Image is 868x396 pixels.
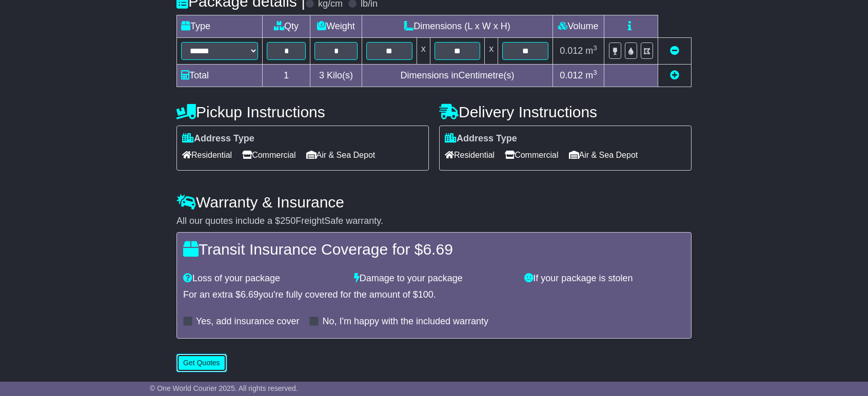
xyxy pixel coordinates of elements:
[263,15,310,38] td: Qty
[585,46,597,56] span: m
[670,70,679,80] a: Add new item
[569,147,638,163] span: Air & Sea Depot
[242,147,295,163] span: Commercial
[176,194,692,211] h4: Warranty & Insurance
[349,273,520,284] div: Damage to your package
[585,70,597,80] span: m
[553,15,604,38] td: Volume
[593,44,597,52] sup: 3
[519,273,690,284] div: If your package is stolen
[319,70,324,80] span: 3
[423,241,452,258] span: 6.69
[182,147,232,163] span: Residential
[280,216,295,226] span: 250
[593,69,597,76] sup: 3
[322,316,488,327] label: No, I'm happy with the included warranty
[417,38,430,65] td: x
[306,147,376,163] span: Air & Sea Depot
[560,70,583,80] span: 0.012
[263,65,310,87] td: 1
[310,15,362,38] td: Weight
[439,103,692,120] h4: Delivery Instructions
[670,46,679,56] a: Remove this item
[176,216,692,227] div: All our quotes include a $ FreightSafe warranty.
[505,147,558,163] span: Commercial
[445,133,517,144] label: Address Type
[560,46,583,56] span: 0.012
[362,15,553,38] td: Dimensions (L x W x H)
[178,273,349,284] div: Loss of your package
[418,289,433,300] span: 100
[176,103,429,120] h4: Pickup Instructions
[177,15,263,38] td: Type
[241,289,259,300] span: 6.69
[183,241,685,258] h4: Transit Insurance Coverage for $
[183,289,685,301] div: For an extra $ you're fully covered for the amount of $ .
[445,147,495,163] span: Residential
[177,65,263,87] td: Total
[485,38,498,65] td: x
[176,354,227,372] button: Get Quotes
[196,316,299,327] label: Yes, add insurance cover
[362,65,553,87] td: Dimensions in Centimetre(s)
[182,133,254,144] label: Address Type
[310,65,362,87] td: Kilo(s)
[150,384,298,392] span: © One World Courier 2025. All rights reserved.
